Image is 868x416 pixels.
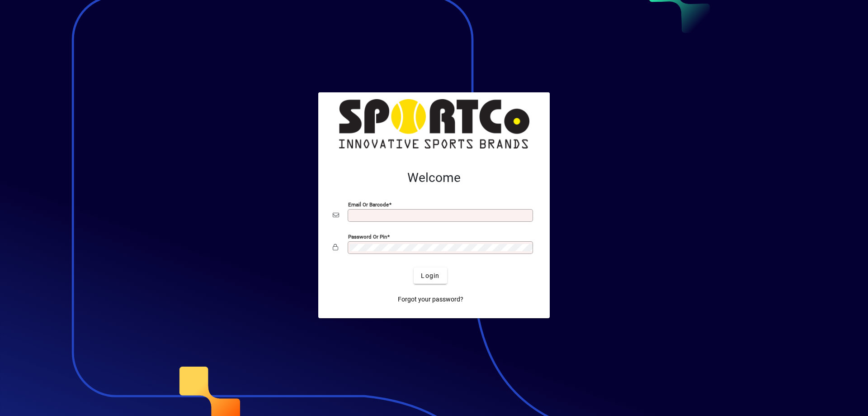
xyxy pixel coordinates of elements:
[348,201,389,208] mat-label: Email or Barcode
[398,295,463,304] span: Forgot your password?
[348,234,387,240] mat-label: Password or Pin
[414,268,447,284] button: Login
[394,291,467,307] a: Forgot your password?
[421,271,439,281] span: Login
[333,170,535,186] h2: Welcome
